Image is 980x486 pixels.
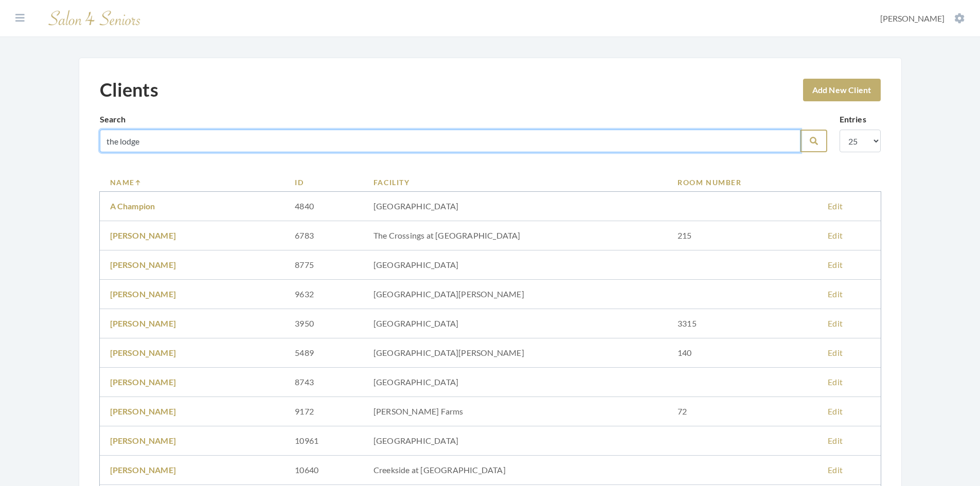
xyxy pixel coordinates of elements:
td: 3950 [284,309,363,338]
a: Edit [828,465,843,475]
a: [PERSON_NAME] [110,318,176,328]
a: [PERSON_NAME] [110,260,176,269]
td: 10961 [284,426,363,456]
td: 8743 [284,368,363,397]
a: Add New Client [803,79,881,101]
a: Name [110,177,275,188]
a: [PERSON_NAME] [110,406,176,416]
a: [PERSON_NAME] [110,377,176,387]
td: [GEOGRAPHIC_DATA] [363,192,667,221]
button: [PERSON_NAME] [877,13,968,24]
label: Search [100,113,126,125]
td: 9172 [284,397,363,426]
a: Edit [828,406,843,416]
span: [PERSON_NAME] [880,13,945,23]
img: Salon 4 Seniors [43,6,146,30]
a: Edit [828,348,843,357]
input: Search by name, facility or room number [100,130,800,152]
a: Edit [828,377,843,387]
td: [GEOGRAPHIC_DATA] [363,250,667,280]
td: 5489 [284,338,363,368]
td: [PERSON_NAME] Farms [363,397,667,426]
a: [PERSON_NAME] [110,289,176,299]
td: 215 [667,221,817,250]
td: [GEOGRAPHIC_DATA][PERSON_NAME] [363,280,667,309]
td: 140 [667,338,817,368]
a: Edit [828,436,843,445]
td: 6783 [284,221,363,250]
a: Room Number [678,177,807,188]
h1: Clients [100,79,158,101]
td: 8775 [284,250,363,280]
a: ID [295,177,353,188]
a: Edit [828,260,843,269]
td: The Crossings at [GEOGRAPHIC_DATA] [363,221,667,250]
a: Edit [828,318,843,328]
td: [GEOGRAPHIC_DATA] [363,309,667,338]
td: 4840 [284,192,363,221]
a: A Champion [110,201,155,211]
td: 9632 [284,280,363,309]
a: Edit [828,201,843,211]
a: Edit [828,230,843,240]
td: [GEOGRAPHIC_DATA] [363,368,667,397]
a: Edit [828,289,843,299]
td: 10640 [284,456,363,485]
td: [GEOGRAPHIC_DATA][PERSON_NAME] [363,338,667,368]
td: [GEOGRAPHIC_DATA] [363,426,667,456]
a: [PERSON_NAME] [110,465,176,475]
a: [PERSON_NAME] [110,436,176,445]
label: Entries [840,113,866,125]
td: 72 [667,397,817,426]
td: 3315 [667,309,817,338]
td: Creekside at [GEOGRAPHIC_DATA] [363,456,667,485]
a: Facility [373,177,657,188]
a: [PERSON_NAME] [110,230,176,240]
a: [PERSON_NAME] [110,348,176,357]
